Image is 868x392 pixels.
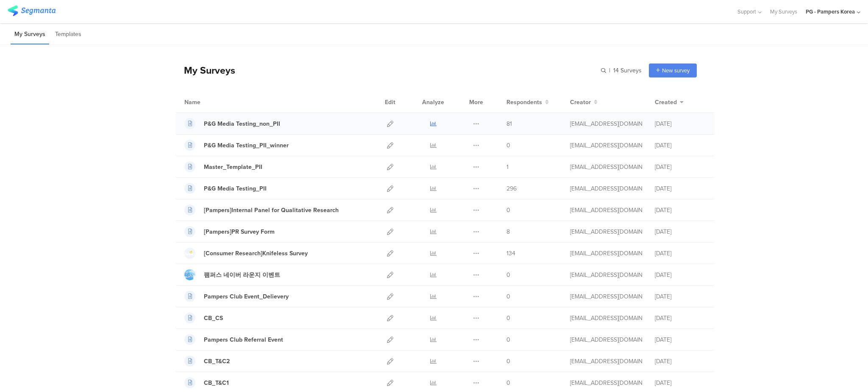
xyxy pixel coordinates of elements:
div: P&G Media Testing_non_PII [204,119,280,128]
div: park.m.3@pg.com [570,227,642,236]
button: Created [655,98,684,107]
div: Pampers Club Referral Event [204,335,283,344]
span: 0 [506,271,510,279]
span: Created [655,98,677,107]
span: Respondents [506,98,542,107]
div: Edit [381,91,399,113]
div: [DATE] [655,141,706,150]
div: [DATE] [655,227,706,236]
div: [DATE] [655,163,706,171]
a: [Pampers]Internal Panel for Qualitative Research [184,204,339,215]
div: [DATE] [655,292,706,301]
div: Name [184,98,235,107]
div: park.m.3@pg.com [570,141,642,150]
div: 팸퍼스 네이버 라운지 이벤트 [204,271,280,279]
span: 134 [506,249,515,258]
div: Pampers Club Event_Delievery [204,292,289,301]
span: 0 [506,357,510,366]
div: [DATE] [655,271,706,279]
div: [DATE] [655,249,706,258]
span: Support [737,8,756,16]
div: [DATE] [655,314,706,323]
div: [Consumer Research]Knifeless Survey [204,249,308,258]
li: My Surveys [11,25,49,44]
button: Respondents [506,98,549,107]
li: Templates [51,25,85,44]
div: [DATE] [655,119,706,128]
span: Creator [570,98,591,107]
div: park.m.3@pg.com [570,249,642,258]
div: park.m.3@pg.com [570,163,642,171]
span: 81 [506,119,512,128]
span: 1 [506,163,509,171]
span: 14 Surveys [613,66,642,75]
div: [DATE] [655,378,706,387]
div: park.m.3@pg.com [570,378,642,387]
div: More [467,91,485,113]
div: park.m.3@pg.com [570,271,642,279]
span: | [608,66,612,75]
a: CB_T&C2 [184,356,230,367]
a: 팸퍼스 네이버 라운지 이벤트 [184,269,280,280]
div: P&G Media Testing_PII [204,184,267,193]
div: [DATE] [655,335,706,344]
img: segmanta logo [8,6,56,16]
button: Creator [570,98,598,107]
div: My Surveys [175,63,235,77]
div: park.m.3@pg.com [570,357,642,366]
a: Master_Template_PII [184,161,262,172]
div: Analyze [420,91,446,113]
div: [Pampers]PR Survey Form [204,227,275,236]
div: [DATE] [655,357,706,366]
a: P&G Media Testing_PII_winner [184,140,289,151]
div: park.m.3@pg.com [570,119,642,128]
div: park.m.3@pg.com [570,335,642,344]
span: New survey [662,66,690,75]
a: [Pampers]PR Survey Form [184,226,275,237]
span: 0 [506,335,510,344]
a: [Consumer Research]Knifeless Survey [184,248,308,259]
div: Master_Template_PII [204,163,262,171]
div: CB_T&C2 [204,357,230,366]
a: Pampers Club Event_Delievery [184,291,289,302]
div: [Pampers]Internal Panel for Qualitative Research [204,206,339,215]
a: P&G Media Testing_non_PII [184,118,280,129]
span: 0 [506,141,510,150]
div: CB_CS [204,314,223,323]
span: 0 [506,314,510,323]
span: 8 [506,227,510,236]
span: 0 [506,378,510,387]
div: park.m.3@pg.com [570,314,642,323]
div: park.m.3@pg.com [570,184,642,193]
div: PG - Pampers Korea [806,8,855,16]
span: 0 [506,206,510,215]
div: [DATE] [655,184,706,193]
a: P&G Media Testing_PII [184,183,267,194]
div: park.m.3@pg.com [570,206,642,215]
div: park.m.3@pg.com [570,292,642,301]
a: CB_T&C1 [184,377,229,388]
div: P&G Media Testing_PII_winner [204,141,289,150]
span: 0 [506,292,510,301]
a: CB_CS [184,312,223,323]
a: Pampers Club Referral Event [184,334,283,345]
div: CB_T&C1 [204,378,229,387]
div: [DATE] [655,206,706,215]
span: 296 [506,184,517,193]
